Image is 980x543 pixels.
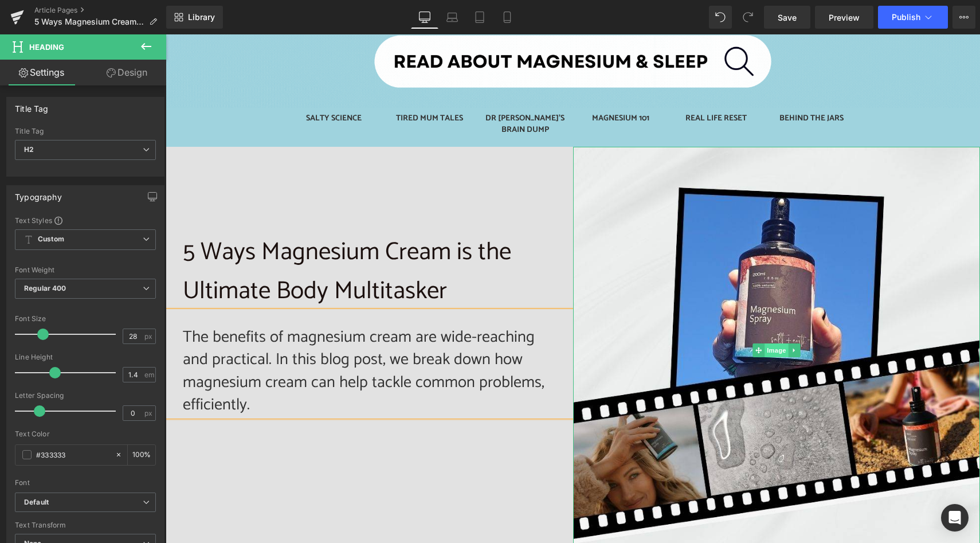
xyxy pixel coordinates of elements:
[952,6,975,29] button: More
[15,266,156,274] div: Font Weight
[166,6,223,29] a: New Library
[15,97,49,114] div: Title Tag
[318,79,401,101] span: DR [PERSON_NAME]'S BRAIN DUMP
[614,79,678,90] span: BEHIND THE JARS
[38,235,64,244] b: Custom
[128,445,155,465] div: %
[815,6,873,29] a: Preview
[15,186,62,202] div: Typography
[24,498,49,507] i: Default
[15,353,156,361] div: Line Height
[24,145,34,154] b: H2
[15,430,156,438] div: Text Color
[420,73,490,95] a: MAGNESIUM 101
[941,504,969,532] div: Open Intercom Messenger
[15,216,156,225] div: Text Styles
[188,12,215,22] span: Library
[736,6,759,29] button: Redo
[24,284,66,292] b: Regular 400
[513,73,587,95] a: REAL LIFE RESET
[312,73,407,107] a: DR [PERSON_NAME]'S BRAIN DUMP
[15,479,156,487] div: Font
[15,127,156,135] div: Title Tag
[134,73,202,95] a: SALTY SCIENCE
[17,292,390,382] h2: The benefits of magnesium cream are wide-reaching and practical. In this blog post, we break down...
[623,309,635,323] a: Expand / Collapse
[15,392,156,400] div: Letter Spacing
[426,79,484,90] span: MAGNESIUM 101
[493,6,521,29] a: Mobile
[85,60,168,85] a: Design
[15,521,156,529] div: Text Transform
[29,42,64,52] span: Heading
[599,309,623,323] span: Image
[520,79,581,90] span: REAL LIFE RESET
[709,6,732,29] button: Undo
[878,6,948,29] button: Publish
[438,6,466,29] a: Laptop
[829,11,860,24] span: Preview
[778,11,797,24] span: Save
[224,73,304,95] a: TIRED MUM TALES
[17,198,390,278] p: 5 Ways Magnesium Cream is the Ultimate Body Multitasker
[230,79,297,90] span: TIRED MUM TALES
[140,79,196,90] span: SALTY SCIENCE
[34,17,144,26] span: 5 Ways Magnesium Cream is the Ultimate Body Multitasker
[411,6,438,29] a: Desktop
[15,315,156,323] div: Font Size
[144,333,154,340] span: px
[144,371,154,378] span: em
[144,409,154,417] span: px
[36,448,109,461] input: Color
[466,6,493,29] a: Tablet
[892,13,920,22] span: Publish
[34,6,166,15] a: Article Pages
[607,73,684,95] a: BEHIND THE JARS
